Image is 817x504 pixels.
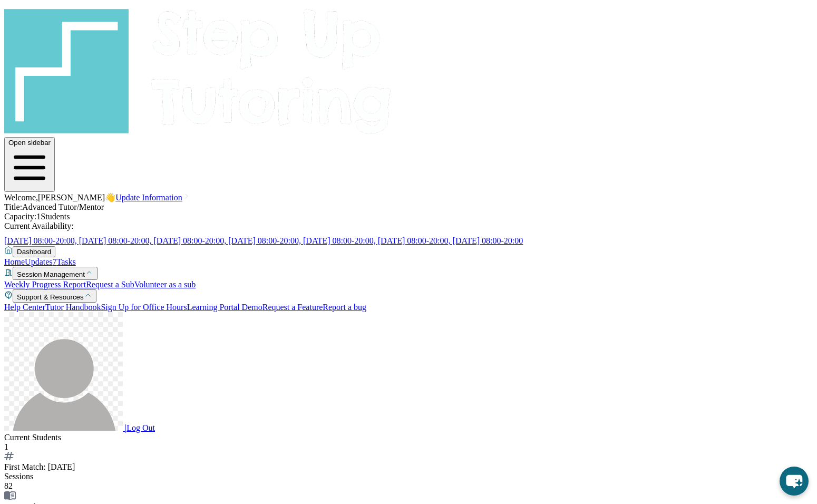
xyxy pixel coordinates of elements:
[4,257,25,266] a: Home
[115,193,191,202] a: Update Information
[17,270,85,278] span: Session Management
[323,303,366,312] a: Report a bug
[4,442,813,452] div: 1
[17,248,51,256] span: Dashboard
[4,193,115,202] span: Welcome, [PERSON_NAME] 👋
[4,4,392,135] img: logo
[8,139,51,147] span: Open sidebar
[86,280,134,289] a: Request a Sub
[4,433,813,442] div: Current Students
[187,303,262,312] a: Learning Portal Demo
[4,236,523,245] span: [DATE] 08:00-20:00, [DATE] 08:00-20:00, [DATE] 08:00-20:00, [DATE] 08:00-20:00, [DATE] 08:00-20:0...
[4,137,55,192] button: Open sidebar
[13,246,55,257] button: Dashboard
[4,236,536,245] a: [DATE] 08:00-20:00, [DATE] 08:00-20:00, [DATE] 08:00-20:00, [DATE] 08:00-20:00, [DATE] 08:00-20:0...
[4,202,22,211] span: Title:
[4,221,74,230] span: Current Availability:
[4,423,155,432] a: |Log Out
[22,202,104,211] span: Advanced Tutor/Mentor
[4,212,36,221] span: Capacity:
[4,472,813,481] div: Sessions
[25,257,56,266] a: Updates7
[45,303,101,312] a: Tutor Handbook
[4,491,16,500] img: card
[4,280,86,289] a: Weekly Progress Report
[182,192,191,200] img: Chevron Right
[4,303,45,312] a: Help Center
[4,312,123,431] img: user-img
[4,462,46,471] span: First Match :
[780,467,809,496] button: chat-button
[17,293,84,301] span: Support & Resources
[4,462,813,472] div: [DATE]
[36,212,70,221] span: 1 Students
[25,257,52,266] span: Updates
[13,289,96,303] button: Support & Resources
[13,267,98,280] button: Session Management
[134,280,196,289] a: Volunteer as a sub
[53,257,57,266] span: 7
[101,303,187,312] a: Sign Up for Office Hours
[4,452,14,460] img: card
[4,481,813,491] div: 82
[57,257,76,266] a: Tasks
[262,303,323,312] a: Request a Feature
[127,423,155,432] span: Log Out
[125,423,127,432] span: |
